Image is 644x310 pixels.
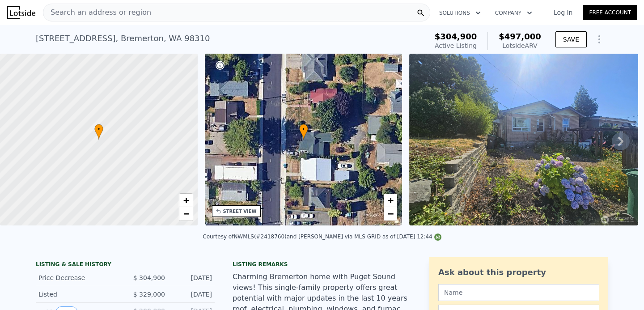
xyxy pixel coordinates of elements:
[583,5,637,20] a: Free Account
[183,195,189,206] span: +
[38,290,118,299] div: Listed
[409,54,638,225] img: Sale: 167403144 Parcel: 102156648
[133,274,165,281] span: $ 304,900
[543,8,583,17] a: Log In
[438,266,599,279] div: Ask about this property
[36,261,215,270] div: LISTING & SALE HISTORY
[299,124,308,140] div: •
[179,207,193,221] a: Zoom out
[384,207,397,221] a: Zoom out
[555,31,587,47] button: SAVE
[7,6,35,19] img: Lotside
[438,284,599,301] input: Name
[499,32,541,41] span: $497,000
[172,290,212,299] div: [DATE]
[94,125,103,133] span: •
[223,208,257,215] div: STREET VIEW
[299,125,308,133] span: •
[499,41,541,50] div: Lotside ARV
[590,30,608,48] button: Show Options
[388,208,394,219] span: −
[434,234,441,241] img: NWMLS Logo
[388,195,394,206] span: +
[435,32,477,41] span: $304,900
[488,5,539,21] button: Company
[43,7,151,18] span: Search an address or region
[203,234,441,240] div: Courtesy of NWMLS (#2418760) and [PERSON_NAME] via MLS GRID as of [DATE] 12:44
[94,124,103,140] div: •
[432,5,488,21] button: Solutions
[233,261,411,268] div: Listing remarks
[38,273,118,282] div: Price Decrease
[435,42,477,49] span: Active Listing
[172,273,212,282] div: [DATE]
[133,291,165,298] span: $ 329,000
[384,194,397,207] a: Zoom in
[183,208,189,219] span: −
[36,32,210,45] div: [STREET_ADDRESS] , Bremerton , WA 98310
[179,194,193,207] a: Zoom in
